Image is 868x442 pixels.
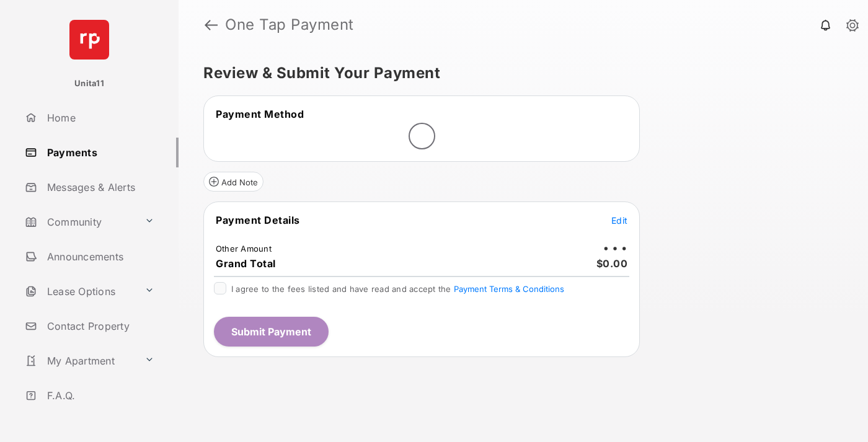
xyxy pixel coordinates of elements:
button: Submit Payment [214,317,329,347]
button: Add Note [203,172,263,192]
a: Announcements [20,242,179,272]
span: Edit [611,215,627,226]
a: My Apartment [20,346,139,376]
a: F.A.Q. [20,381,179,410]
a: Contact Property [20,311,179,341]
img: svg+xml;base64,PHN2ZyB4bWxucz0iaHR0cDovL3d3dy53My5vcmcvMjAwMC9zdmciIHdpZHRoPSI2NCIgaGVpZ2h0PSI2NC... [69,20,109,60]
a: Lease Options [20,276,139,306]
button: Edit [611,214,627,226]
span: $0.00 [596,257,628,270]
span: Payment Details [216,214,300,226]
span: I agree to the fees listed and have read and accept the [231,284,564,294]
span: Payment Method [216,108,304,120]
a: Community [20,207,139,237]
a: Payments [20,138,179,167]
button: I agree to the fees listed and have read and accept the [454,284,564,294]
p: Unita11 [74,77,104,90]
a: Home [20,103,179,133]
a: Messages & Alerts [20,172,179,202]
h5: Review & Submit Your Payment [203,66,833,81]
td: Other Amount [215,243,272,254]
strong: One Tap Payment [225,17,354,32]
span: Grand Total [216,257,276,270]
